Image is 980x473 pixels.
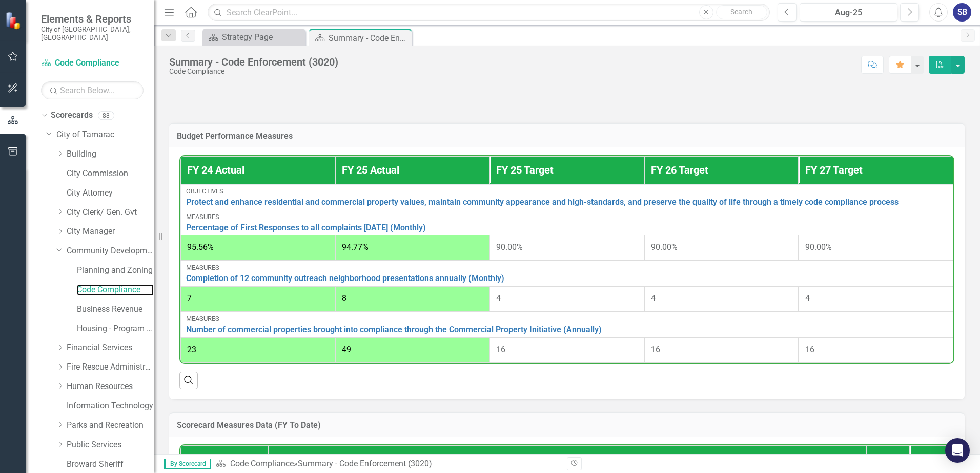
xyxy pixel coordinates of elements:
span: 16 [651,345,660,354]
a: City of Tamarac [56,129,154,141]
span: 90.00% [496,242,523,252]
span: By Scorecard [164,459,211,469]
span: 23 [187,345,196,354]
a: Scorecards [51,110,93,121]
a: Code Compliance [230,459,294,468]
a: Completion of 12 community outreach neighborhood presentations annually (Monthly) [186,274,948,283]
h3: Budget Performance Measures [177,132,957,141]
button: SB [953,3,971,21]
td: Double-Click to Edit Right Click for Context Menu [180,184,953,210]
a: Information Technology [67,400,154,412]
span: 7 [187,293,192,303]
a: City Attorney [67,187,154,199]
a: Broward Sheriff [67,459,154,470]
a: Fire Rescue Administration [67,361,154,373]
div: Summary - Code Enforcement (3020) [329,32,409,45]
div: 88 [98,111,114,120]
a: Code Compliance [41,57,144,69]
small: City of [GEOGRAPHIC_DATA], [GEOGRAPHIC_DATA] [41,25,144,42]
a: Financial Services [67,342,154,354]
span: 90.00% [805,242,832,252]
div: » [216,458,559,470]
td: Double-Click to Edit Right Click for Context Menu [180,312,953,337]
span: 16 [805,345,814,354]
a: Business Revenue [77,304,154,315]
div: Measures [186,315,948,322]
a: Code Compliance [77,284,154,296]
a: City Commission [67,168,154,180]
span: 4 [805,293,810,303]
div: Open Intercom Messenger [945,438,970,463]
div: Aug-25 [803,7,894,19]
img: ClearPoint Strategy [5,11,24,30]
button: Search [716,5,767,19]
a: Protect and enhance residential and commercial property values, maintain community appearance and... [186,198,948,207]
button: Aug-25 [800,3,897,21]
a: Strategy Page [205,31,302,44]
a: City Manager [67,226,154,238]
span: Search [730,8,752,16]
span: 4 [496,293,501,303]
div: Code Compliance [169,68,338,75]
td: Double-Click to Edit Right Click for Context Menu [180,210,953,235]
div: Summary - Code Enforcement (3020) [169,56,338,68]
div: Objectives [186,188,948,195]
a: Human Resources [67,381,154,393]
div: Strategy Page [222,31,302,44]
a: Community Development [67,245,154,257]
span: 90.00% [651,242,678,252]
span: 4 [651,293,656,303]
div: Measures [186,264,948,271]
span: 95.56% [187,242,214,252]
span: Elements & Reports [41,13,144,25]
a: Public Services [67,439,154,451]
span: 94.77% [342,242,369,252]
div: Measures [186,213,948,221]
div: Summary - Code Enforcement (3020) [298,459,432,468]
a: Number of commercial properties brought into compliance through the Commercial Property Initiativ... [186,325,948,334]
h3: Scorecard Measures Data (FY To Date) [177,421,957,430]
td: Double-Click to Edit Right Click for Context Menu [180,261,953,286]
a: Building [67,148,154,160]
a: Planning and Zoning [77,265,154,276]
span: 8 [342,293,346,303]
a: Parks and Recreation [67,420,154,432]
span: 49 [342,345,351,354]
a: Percentage of First Responses to all complaints [DATE] (Monthly) [186,223,948,232]
span: 16 [496,345,505,354]
a: City Clerk/ Gen. Gvt [67,207,154,219]
input: Search ClearPoint... [208,4,770,21]
input: Search Below... [41,81,144,99]
a: Housing - Program Description (CDBG/SHIP/NSP/HOME) [77,323,154,335]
